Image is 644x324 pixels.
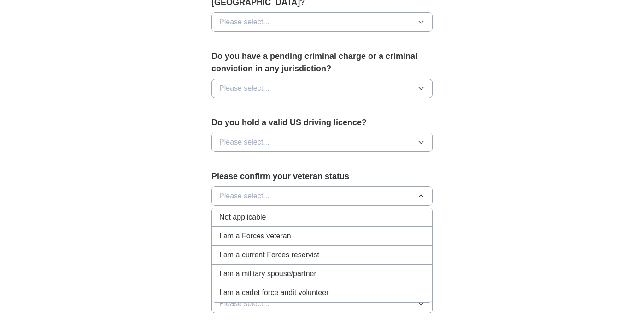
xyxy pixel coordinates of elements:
[211,294,433,313] button: Please select...
[219,298,269,309] span: Please select...
[211,170,433,183] label: Please confirm your veteran status
[211,79,433,98] button: Please select...
[211,116,433,129] label: Do you hold a valid US driving licence?
[219,268,316,279] span: I am a military spouse/partner
[219,231,291,242] span: I am a Forces veteran
[219,83,269,94] span: Please select...
[219,137,269,148] span: Please select...
[219,17,269,28] span: Please select...
[211,133,433,152] button: Please select...
[219,191,269,202] span: Please select...
[219,249,319,260] span: I am a current Forces reservist
[211,12,433,32] button: Please select...
[211,186,433,206] button: Please select...
[219,212,266,223] span: Not applicable
[211,50,433,75] label: Do you have a pending criminal charge or a criminal conviction in any jurisdiction?
[219,287,328,298] span: I am a cadet force audit volunteer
